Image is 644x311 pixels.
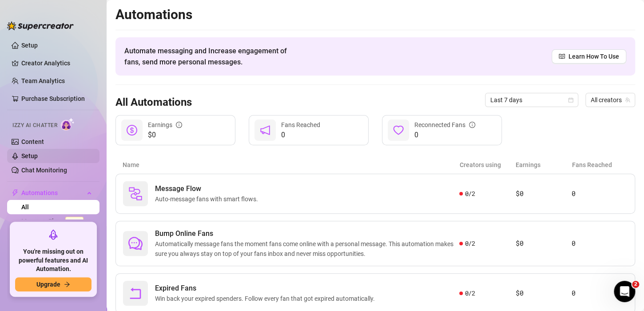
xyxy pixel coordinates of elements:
[21,92,92,106] a: Purchase Subscription
[568,97,573,103] span: calendar
[21,186,84,200] span: Automations
[148,120,182,130] div: Earnings
[465,288,475,298] span: 0 / 2
[21,167,67,174] a: Chat Monitoring
[21,77,65,84] a: Team Analytics
[61,118,75,131] img: AI Chatter
[465,239,475,248] span: 0 / 2
[36,281,60,288] span: Upgrade
[15,277,91,291] button: Upgradearrow-right
[48,229,59,240] span: rocket
[632,281,639,288] span: 2
[559,53,565,60] span: read
[115,6,635,23] h2: Automations
[414,130,475,140] span: 0
[625,97,630,103] span: team
[148,130,182,140] span: $0
[516,238,572,249] article: $0
[281,121,320,128] span: Fans Reached
[64,281,70,287] span: arrow-right
[21,56,92,70] a: Creator Analytics
[414,120,475,130] div: Reconnected Fans
[460,160,516,170] article: Creators using
[490,93,573,107] span: Last 7 days
[15,247,91,274] span: You're missing out on powerful features and AI Automation.
[123,160,460,170] article: Name
[155,283,378,294] span: Expired Fans
[12,121,57,130] span: Izzy AI Chatter
[128,236,143,251] span: comment
[155,239,459,259] span: Automatically message fans the moment fans come online with a personal message. This automation m...
[7,21,74,30] img: logo-BBDzfeDw.svg
[21,138,44,145] a: Content
[21,218,87,225] a: Message FlowBeta
[568,52,619,61] span: Learn How To Use
[155,228,459,239] span: Bump Online Fans
[155,183,262,194] span: Message Flow
[552,49,626,64] a: Learn How To Use
[115,96,192,110] h3: All Automations
[393,125,404,136] span: heart
[155,294,378,303] span: Win back your expired spenders. Follow every fan that got expired automatically.
[155,194,262,204] span: Auto-message fans with smart flows.
[572,160,628,170] article: Fans Reached
[128,286,143,300] span: rollback
[516,160,572,170] article: Earnings
[21,152,38,159] a: Setup
[469,122,475,128] span: info-circle
[572,238,628,249] article: 0
[516,188,572,199] article: $0
[260,125,270,136] span: notification
[281,130,320,140] span: 0
[65,217,83,227] span: Beta
[128,187,143,201] img: svg%3e
[591,93,630,107] span: All creators
[127,125,137,136] span: dollar
[572,288,628,299] article: 0
[124,45,295,68] span: Automate messaging and Increase engagement of fans, send more personal messages.
[465,189,475,199] span: 0 / 2
[176,122,182,128] span: info-circle
[572,188,628,199] article: 0
[614,281,635,302] iframe: Intercom live chat
[516,288,572,299] article: $0
[21,203,29,211] a: All
[12,189,19,196] span: thunderbolt
[21,42,38,49] a: Setup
